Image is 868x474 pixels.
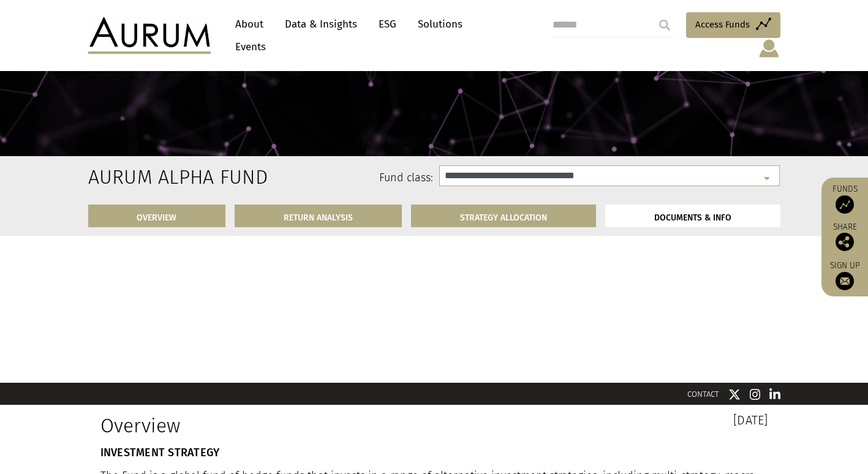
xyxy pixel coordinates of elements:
[750,388,761,401] img: Instagram icon
[769,388,780,401] img: Linkedin icon
[728,388,741,401] img: Twitter icon
[100,446,220,459] strong: INVESTMENT STRATEGY
[443,414,768,426] h3: [DATE]
[100,414,425,437] h1: Overview
[687,389,719,399] a: CONTACT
